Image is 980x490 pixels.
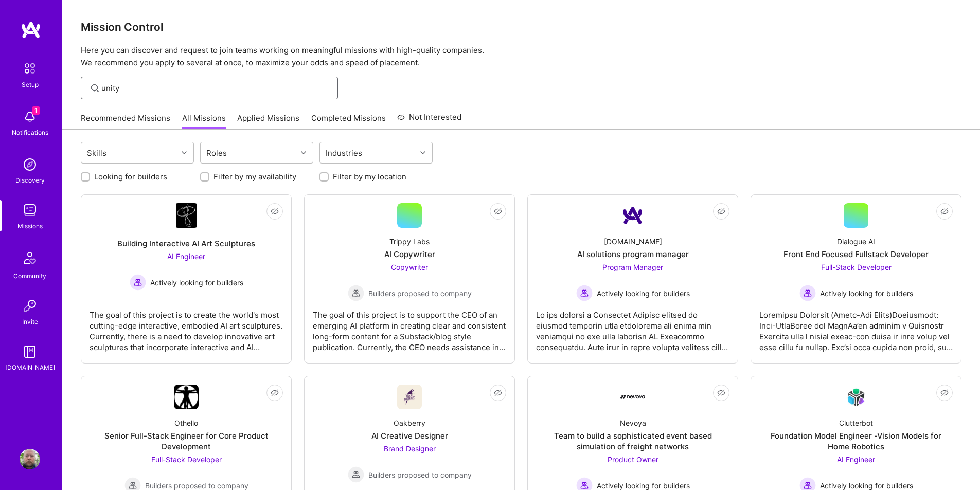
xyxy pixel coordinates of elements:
a: Applied Missions [237,113,299,130]
span: Product Owner [608,455,658,464]
div: Front End Focused Fullstack Developer [783,249,929,260]
div: Notifications [12,127,48,138]
div: Othello [174,418,198,428]
label: Looking for builders [94,171,167,182]
i: icon Chevron [420,150,425,155]
img: bell [20,106,40,127]
img: guide book [20,341,40,362]
i: icon EyeClosed [271,389,279,397]
div: Skills [84,146,109,160]
div: Nevoya [620,418,646,428]
div: Building Interactive AI Art Sculptures [117,238,255,249]
span: Builders proposed to company [368,288,472,299]
div: Dialogue AI [837,236,875,247]
div: Community [13,270,46,281]
i: icon EyeClosed [940,389,949,397]
div: Trippy Labs [389,236,430,247]
img: Company Logo [620,203,645,228]
span: Brand Designer [384,444,436,453]
img: Actively looking for builders [799,285,816,301]
span: Copywriter [391,263,428,271]
a: All Missions [182,113,226,130]
span: AI Engineer [167,252,205,261]
i: icon EyeClosed [717,389,725,397]
div: Lo ips dolorsi a Consectet Adipisc elitsed do eiusmod temporin utla etdolorema ali enima min veni... [536,301,729,353]
a: Recommended Missions [81,113,170,130]
label: Filter by my availability [213,171,296,182]
div: Invite [22,316,38,327]
img: Company Logo [176,203,197,228]
div: [DOMAIN_NAME] [5,362,55,373]
i: icon EyeClosed [494,389,502,397]
i: icon EyeClosed [271,207,279,215]
span: Actively looking for builders [820,288,913,299]
img: Actively looking for builders [576,285,593,301]
div: AI solutions program manager [577,249,689,260]
div: Loremipsu Dolorsit (Ametc-Adi Elits)Doeiusmodt: Inci-UtlaBoree dol MagnAa’en adminim v Quisnostr ... [759,301,953,353]
div: Missions [17,221,43,231]
a: Trippy LabsAI CopywriterCopywriter Builders proposed to companyBuilders proposed to companyThe go... [313,203,506,355]
div: Clutterbot [839,418,873,428]
label: Filter by my location [333,171,406,182]
div: Foundation Model Engineer -Vision Models for Home Robotics [759,430,953,452]
div: Discovery [15,175,45,186]
img: Company Logo [174,385,199,409]
img: Invite [20,296,40,316]
a: Completed Missions [311,113,386,130]
img: setup [19,58,41,79]
i: icon Chevron [182,150,187,155]
a: User Avatar [17,449,43,469]
a: Company Logo[DOMAIN_NAME]AI solutions program managerProgram Manager Actively looking for builder... [536,203,729,355]
div: Oakberry [394,418,425,428]
img: logo [21,21,41,39]
span: 1 [32,106,40,115]
div: [DOMAIN_NAME] [604,236,662,247]
i: icon Chevron [301,150,306,155]
img: Company Logo [397,385,422,409]
span: Actively looking for builders [597,288,690,299]
a: Company LogoBuilding Interactive AI Art SculpturesAI Engineer Actively looking for buildersActive... [90,203,283,355]
div: Industries [323,146,365,160]
a: Dialogue AIFront End Focused Fullstack DeveloperFull-Stack Developer Actively looking for builder... [759,203,953,355]
p: Here you can discover and request to join teams working on meaningful missions with high-quality ... [81,44,961,69]
img: teamwork [20,200,40,221]
span: Full-Stack Developer [151,455,222,464]
i: icon EyeClosed [717,207,725,215]
span: Program Manager [602,263,663,271]
input: Find Mission... [101,83,330,94]
div: The goal of this project is to create the world's most cutting-edge interactive, embodied AI art ... [90,301,283,353]
div: Roles [204,146,229,160]
img: Actively looking for builders [130,274,146,291]
img: Builders proposed to company [348,285,364,301]
div: Setup [22,79,39,90]
div: Team to build a sophisticated event based simulation of freight networks [536,430,729,452]
h3: Mission Control [81,21,961,33]
div: AI Copywriter [384,249,435,260]
img: Company Logo [620,395,645,399]
span: Full-Stack Developer [821,263,892,271]
img: User Avatar [20,449,40,469]
i: icon EyeClosed [940,207,949,215]
i: icon SearchGrey [89,82,101,94]
img: Builders proposed to company [348,466,364,483]
span: Actively looking for builders [150,277,243,288]
img: Company Logo [844,385,868,409]
span: Builders proposed to company [368,469,472,480]
img: Community [17,246,42,270]
i: icon EyeClosed [494,207,502,215]
div: The goal of this project is to support the CEO of an emerging AI platform in creating clear and c... [313,301,506,353]
div: AI Creative Designer [371,430,448,441]
a: Not Interested [397,111,461,130]
div: Senior Full-Stack Engineer for Core Product Development [90,430,283,452]
span: AI Engineer [837,455,875,464]
img: discovery [20,154,40,175]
